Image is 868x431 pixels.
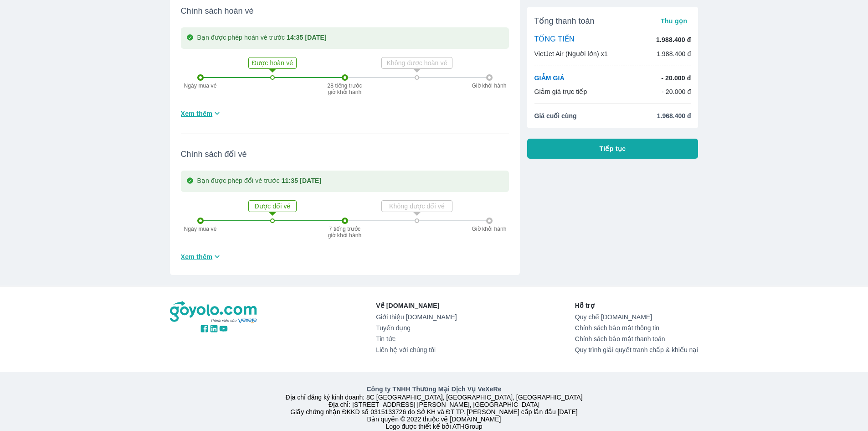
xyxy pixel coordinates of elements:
[180,83,221,89] p: Ngày mua vé
[327,226,363,239] p: 7 tiếng trước giờ khởi hành
[376,324,457,332] a: Tuyển dụng
[527,139,699,159] button: Tiếp tục
[172,384,697,394] p: Công ty TNHH Thương Mại Dịch Vụ VeXeRe
[657,49,691,58] p: 1.988.400 đ
[534,49,608,58] p: VietJet Air (Người lớn) x1
[656,35,691,44] p: 1.988.400 đ
[661,17,688,25] span: Thu gọn
[180,226,221,232] p: Ngày mua vé
[164,384,704,430] div: Địa chỉ đăng ký kinh doanh: 8C [GEOGRAPHIC_DATA], [GEOGRAPHIC_DATA], [GEOGRAPHIC_DATA] Địa chỉ: [...
[197,33,327,43] p: Bạn được phép hoàn vé trước
[575,324,699,332] a: Chính sách bảo mật thông tin
[287,34,327,41] strong: 14:35 [DATE]
[575,301,699,310] p: Hỗ trợ
[376,301,457,310] p: Về [DOMAIN_NAME]
[181,5,509,16] span: Chính sách hoàn vé
[181,252,213,261] span: Xem thêm
[534,87,587,96] p: Giảm giá trực tiếp
[177,106,226,121] button: Xem thêm
[170,301,258,324] img: logo
[534,16,595,26] span: Tổng thanh toán
[469,83,510,89] p: Giờ khởi hành
[250,58,295,68] p: Được hoàn vé
[376,346,457,353] a: Liên hệ với chúng tôi
[383,202,451,211] p: Không được đổi vé
[250,202,295,211] p: Được đổi vé
[657,15,691,27] button: Thu gọn
[282,177,322,184] strong: 11:35 [DATE]
[534,35,575,45] p: TỔNG TIỀN
[661,73,691,83] p: - 20.000 đ
[534,73,565,83] p: GIẢM GIÁ
[197,176,322,187] p: Bạn được phép đổi vé trước
[177,249,226,264] button: Xem thêm
[534,111,577,120] span: Giá cuối cùng
[376,313,457,321] a: Giới thiệu [DOMAIN_NAME]
[575,313,699,321] a: Quy chế [DOMAIN_NAME]
[575,346,699,353] a: Quy trình giải quyết tranh chấp & khiếu nại
[376,335,457,343] a: Tin tức
[662,87,691,96] p: - 20.000 đ
[469,226,510,232] p: Giờ khởi hành
[181,109,213,118] span: Xem thêm
[657,111,691,120] span: 1.968.400 đ
[327,83,363,95] p: 28 tiếng trước giờ khởi hành
[600,144,626,153] span: Tiếp tục
[383,58,451,68] p: Không được hoàn vé
[575,335,699,343] a: Chính sách bảo mật thanh toán
[181,149,509,160] span: Chính sách đổi vé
